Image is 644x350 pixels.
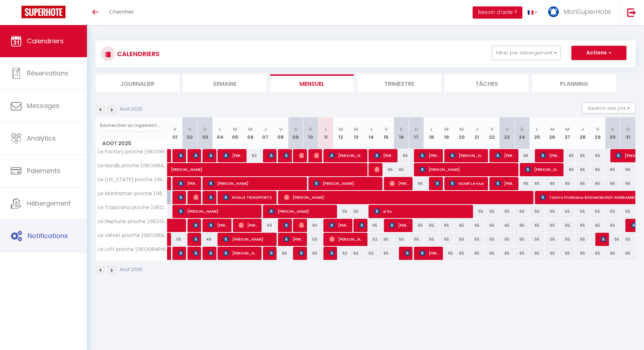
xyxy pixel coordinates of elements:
[97,247,169,252] span: Le Loft proche [GEOGRAPHIC_DATA] I [GEOGRAPHIC_DATA] I [GEOGRAPHIC_DATA]
[314,149,319,162] span: [PERSON_NAME]
[348,205,364,218] div: 55
[348,117,364,149] th: 13
[405,246,410,260] span: [PERSON_NAME]
[27,36,64,45] span: Calendriers
[243,117,258,149] th: 06
[605,247,620,260] div: 65
[435,177,440,190] span: [PERSON_NAME]
[167,117,182,149] th: 01
[560,177,575,190] div: 65
[469,117,484,149] th: 21
[581,126,584,133] abbr: J
[219,126,221,133] abbr: L
[571,46,626,60] button: Actions
[294,126,297,133] abbr: S
[420,163,515,176] span: [PERSON_NAME]
[409,177,424,190] div: 65
[409,233,424,246] div: 55
[560,205,575,218] div: 55
[279,126,282,133] abbr: V
[329,218,349,232] span: [PERSON_NAME]
[27,166,60,175] span: Paiements
[620,163,635,176] div: 65
[506,126,509,133] abbr: S
[97,149,169,154] span: Le Factory proche [GEOGRAPHIC_DATA] I [GEOGRAPHIC_DATA] I [GEOGRAPHIC_DATA]
[450,177,485,190] span: Katell Le roux
[424,117,439,149] th: 18
[620,205,635,218] div: 55
[475,126,478,133] abbr: J
[193,191,198,204] span: [PERSON_NAME]
[627,8,636,17] img: logout
[560,149,575,162] div: 65
[203,126,207,133] abbr: D
[560,163,575,176] div: 65
[545,247,560,260] div: 65
[590,149,605,162] div: 65
[575,177,590,190] div: 65
[318,117,333,149] th: 11
[96,74,179,92] li: Journalier
[258,219,273,232] div: 59
[333,247,348,260] div: 62
[454,117,469,149] th: 20
[490,126,493,133] abbr: V
[409,219,424,232] div: 65
[173,126,176,133] abbr: V
[492,46,561,60] button: Filtrer par hébergement
[514,247,530,260] div: 65
[171,159,385,173] span: [PERSON_NAME]
[605,163,620,176] div: 65
[545,117,560,149] th: 26
[394,117,409,149] th: 16
[590,117,605,149] th: 29
[27,101,59,110] span: Messages
[560,247,575,260] div: 65
[264,126,267,133] abbr: J
[520,126,524,133] abbr: D
[540,149,560,162] span: [PERSON_NAME]
[183,74,267,92] li: Semaine
[550,126,555,133] abbr: M
[223,232,273,246] span: [PERSON_NAME]
[269,204,334,218] span: [PERSON_NAME]
[545,219,560,232] div: 65
[514,177,530,190] div: 65
[359,218,364,232] span: [PERSON_NAME]
[605,219,620,232] div: 65
[303,233,318,246] div: 50
[21,6,65,18] img: Super Booking
[379,117,394,149] th: 15
[590,163,605,176] div: 65
[469,247,484,260] div: 65
[120,106,142,113] p: Août 2025
[364,117,379,149] th: 14
[575,205,590,218] div: 55
[188,126,191,133] abbr: S
[374,149,394,162] span: [PERSON_NAME]
[530,219,545,232] div: 65
[473,6,522,19] button: Besoin d'aide ?
[208,149,213,162] span: [PERSON_NAME]
[167,149,171,163] a: [PERSON_NAME]
[495,177,515,190] span: [PERSON_NAME]
[454,233,469,246] div: 55
[374,204,469,218] span: si liu
[299,218,304,232] span: Naima El Farissi
[354,126,358,133] abbr: M
[560,117,575,149] th: 27
[495,149,515,162] span: [PERSON_NAME]
[357,74,441,92] li: Trimestre
[243,149,258,162] div: 62
[223,191,273,204] span: ROULLE TRANSPORTS
[385,126,388,133] abbr: V
[575,233,590,246] div: 55
[626,126,630,133] abbr: D
[27,199,71,208] span: Hébergement
[115,46,160,62] h3: CALENDRIERS
[374,163,379,176] span: [PERSON_NAME]
[394,149,409,162] div: 65
[329,149,364,162] span: [PERSON_NAME]
[27,69,68,78] span: Réservations
[415,126,418,133] abbr: D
